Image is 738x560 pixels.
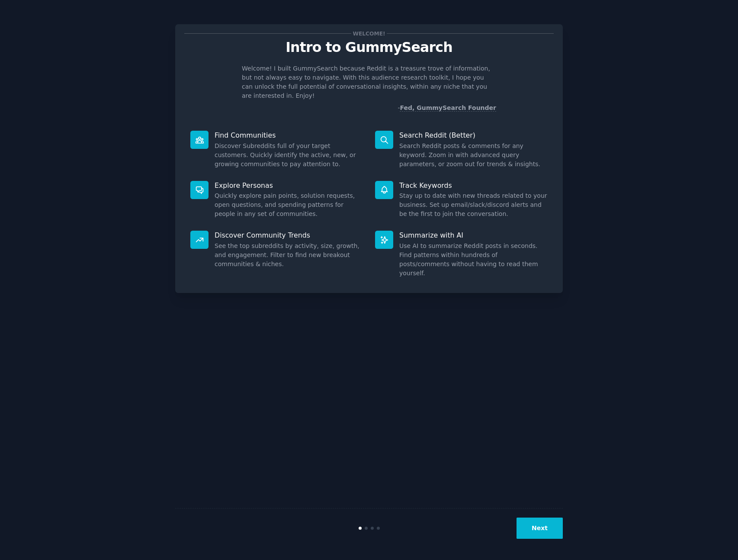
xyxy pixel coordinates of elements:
[215,241,363,269] dd: See the top subreddits by activity, size, growth, and engagement. Filter to find new breakout com...
[517,518,563,539] button: Next
[399,131,548,140] p: Search Reddit (Better)
[399,191,548,219] dd: Stay up to date with new threads related to your business. Set up email/slack/discord alerts and ...
[351,29,387,38] span: Welcome!
[399,231,548,240] p: Summarize with AI
[215,142,363,169] dd: Discover Subreddits full of your target customers. Quickly identify the active, new, or growing c...
[400,104,496,112] a: Fed, GummySearch Founder
[398,103,496,113] div: -
[184,40,554,55] p: Intro to GummySearch
[399,241,548,278] dd: Use AI to summarize Reddit posts in seconds. Find patterns within hundreds of posts/comments with...
[399,181,548,190] p: Track Keywords
[215,131,363,140] p: Find Communities
[242,64,496,100] p: Welcome! I built GummySearch because Reddit is a treasure trove of information, but not always ea...
[215,231,363,240] p: Discover Community Trends
[215,181,363,190] p: Explore Personas
[215,191,363,219] dd: Quickly explore pain points, solution requests, open questions, and spending patterns for people ...
[399,142,548,169] dd: Search Reddit posts & comments for any keyword. Zoom in with advanced query parameters, or zoom o...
